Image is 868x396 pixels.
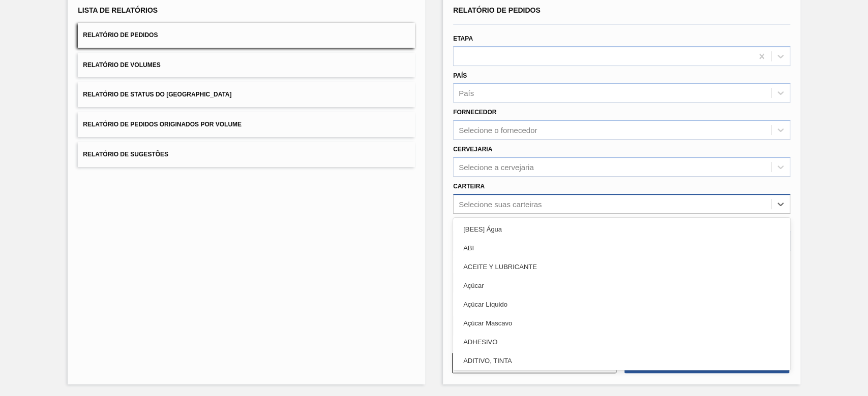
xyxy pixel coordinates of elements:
[78,53,415,78] button: Relatório de Volumes
[453,257,790,276] div: ACEITE Y LUBRICANTE
[78,6,158,14] span: Lista de Relatórios
[453,183,485,190] label: Carteira
[452,353,616,373] button: Limpar
[83,151,168,158] span: Relatório de Sugestões
[453,146,492,153] label: Cervejaria
[453,276,790,295] div: Açúcar
[453,6,541,14] span: Relatório de Pedidos
[83,31,158,39] span: Relatório de Pedidos
[83,61,160,69] span: Relatório de Volumes
[459,89,474,97] div: País
[453,220,790,239] div: [BEES] Água
[453,109,496,116] label: Fornecedor
[459,162,534,171] div: Selecione a cervejaria
[459,200,542,208] div: Selecione suas carteiras
[453,351,790,370] div: ADITIVO, TINTA
[78,82,415,107] button: Relatório de Status do [GEOGRAPHIC_DATA]
[459,126,537,135] div: Selecione o fornecedor
[453,239,790,257] div: ABI
[453,333,790,351] div: ADHESIVO
[453,35,473,42] label: Etapa
[453,72,467,79] label: País
[453,314,790,333] div: Açúcar Mascavo
[453,295,790,314] div: Açúcar Líquido
[83,121,242,128] span: Relatório de Pedidos Originados por Volume
[78,112,415,137] button: Relatório de Pedidos Originados por Volume
[83,91,231,98] span: Relatório de Status do [GEOGRAPHIC_DATA]
[78,142,415,167] button: Relatório de Sugestões
[78,23,415,48] button: Relatório de Pedidos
